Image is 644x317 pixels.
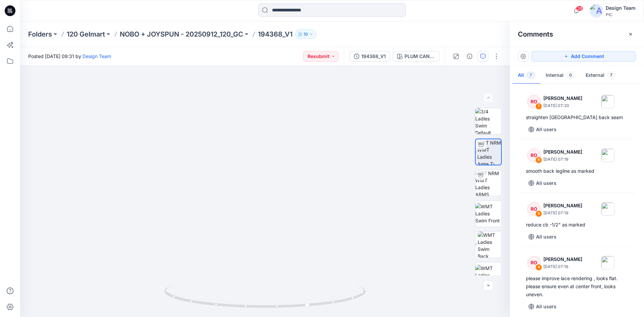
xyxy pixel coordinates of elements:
p: [PERSON_NAME] [543,94,582,102]
button: All users [526,124,559,135]
p: All users [536,125,556,134]
button: Internal [540,67,580,84]
button: 194368_V1 [350,51,390,62]
button: All users [526,178,559,189]
h2: Comments [518,30,553,38]
button: 10 [295,30,316,39]
img: TT NRM WMT Ladies ARMS DOWN [475,170,501,196]
p: [PERSON_NAME] [543,255,582,263]
span: 38 [576,6,583,11]
button: PLUM CANDY [393,51,440,62]
a: Design Team [83,53,111,59]
p: [PERSON_NAME] [543,148,582,156]
div: 5 [535,210,542,217]
div: smooth back legline as marked [526,167,628,175]
img: avatar [590,4,603,17]
span: 0 [566,72,575,78]
p: [DATE] 07:19 [543,156,582,163]
p: 10 [304,31,308,38]
div: RO [527,149,541,162]
button: Add Comment [531,51,636,62]
p: [DATE] 07:16 [543,263,582,270]
div: reduce cb -1/2" as marked [526,221,628,229]
a: 120 Gelmart [67,30,105,39]
img: WMT Ladies Swim Back [478,231,501,258]
p: [PERSON_NAME] [543,202,582,210]
button: All users [526,231,559,242]
p: All users [536,303,556,311]
p: All users [536,233,556,241]
div: 7 [535,103,542,110]
button: All [513,67,540,84]
button: Details [464,51,475,62]
a: Folders [28,30,52,39]
p: [DATE] 07:19 [543,210,582,216]
img: WMT Ladies Swim Front [475,203,501,224]
a: NOBO + JOYSPUN - 20250912_120_GC [120,30,243,39]
p: [DATE] 07:20 [543,102,582,109]
span: 7 [527,72,535,78]
div: RO [527,202,541,216]
img: WMT Ladies Swim Left [475,265,501,286]
span: Posted [DATE] 09:31 by [28,53,111,60]
button: All users [526,301,559,312]
button: External [580,67,621,84]
div: RO [527,256,541,269]
div: 4 [535,264,542,271]
img: 3/4 Ladies Swim Default [475,108,501,134]
div: PLUM CANDY [405,53,435,60]
div: RO [527,95,541,108]
img: TT NRM WMT Ladies Arms T-POSE [477,139,501,165]
p: All users [536,179,556,187]
div: PIC [606,12,636,17]
div: straighten [GEOGRAPHIC_DATA] back seam [526,113,628,121]
div: 6 [535,157,542,163]
div: please improve lace rendering , looks flat. please ensure even at center front, looks uneven. [526,274,628,299]
div: Design Team [606,4,636,12]
span: 7 [607,72,615,78]
div: 194368_V1 [361,53,386,60]
p: 194368_V1 [258,30,292,39]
